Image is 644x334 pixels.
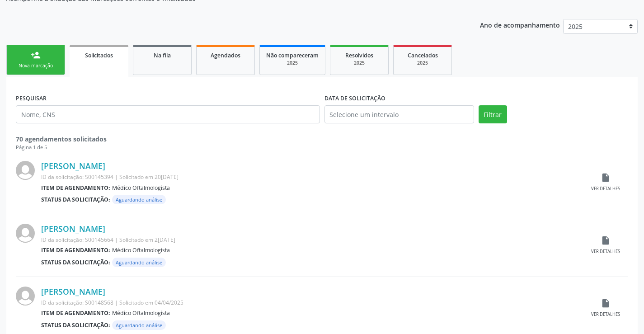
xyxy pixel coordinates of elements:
span: ID da solicitação: S00148568 | [41,299,118,306]
span: Não compareceram [266,52,319,59]
i: insert_drive_file [601,235,611,245]
a: [PERSON_NAME] [41,161,105,171]
label: PESQUISAR [16,91,47,105]
a: [PERSON_NAME] [41,287,105,296]
img: img [16,224,35,243]
span: Solicitado em 2[DATE] [119,236,175,244]
b: Status da solicitação: [41,259,110,266]
div: Ver detalhes [591,311,620,318]
div: 2025 [400,60,445,66]
input: Selecione um intervalo [324,105,474,123]
label: DATA DE SOLICITAÇÃO [324,91,385,105]
b: Item de agendamento: [41,309,110,317]
span: Agendados [211,52,240,59]
div: Página 1 de 5 [16,144,628,151]
span: Médico Oftalmologista [112,184,170,192]
strong: 70 agendamentos solicitados [16,135,107,143]
button: Filtrar [479,105,507,123]
b: Item de agendamento: [41,184,110,192]
span: Aguardando análise [112,195,166,204]
b: Status da solicitação: [41,321,110,329]
div: Ver detalhes [591,249,620,255]
span: Médico Oftalmologista [112,246,170,254]
span: Aguardando análise [112,320,166,330]
span: Solicitado em 04/04/2025 [119,299,183,306]
input: Nome, CNS [16,105,320,123]
span: ID da solicitação: S00145394 | [41,173,118,181]
div: Nova marcação [13,62,58,69]
img: img [16,161,35,180]
span: Médico Oftalmologista [112,309,170,317]
p: Ano de acompanhamento [480,19,560,30]
a: [PERSON_NAME] [41,224,105,234]
img: img [16,287,35,306]
span: Na fila [154,52,171,59]
span: Solicitados [85,52,113,59]
i: insert_drive_file [601,298,611,308]
span: Solicitado em 20[DATE] [119,173,179,181]
i: insert_drive_file [601,173,611,183]
b: Status da solicitação: [41,196,110,203]
span: Aguardando análise [112,258,166,267]
b: Item de agendamento: [41,246,110,254]
span: Cancelados [408,52,438,59]
div: 2025 [337,60,382,66]
span: ID da solicitação: S00145664 | [41,236,118,244]
span: Resolvidos [345,52,373,59]
div: 2025 [266,60,319,66]
div: Ver detalhes [591,186,620,192]
div: person_add [31,50,41,60]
